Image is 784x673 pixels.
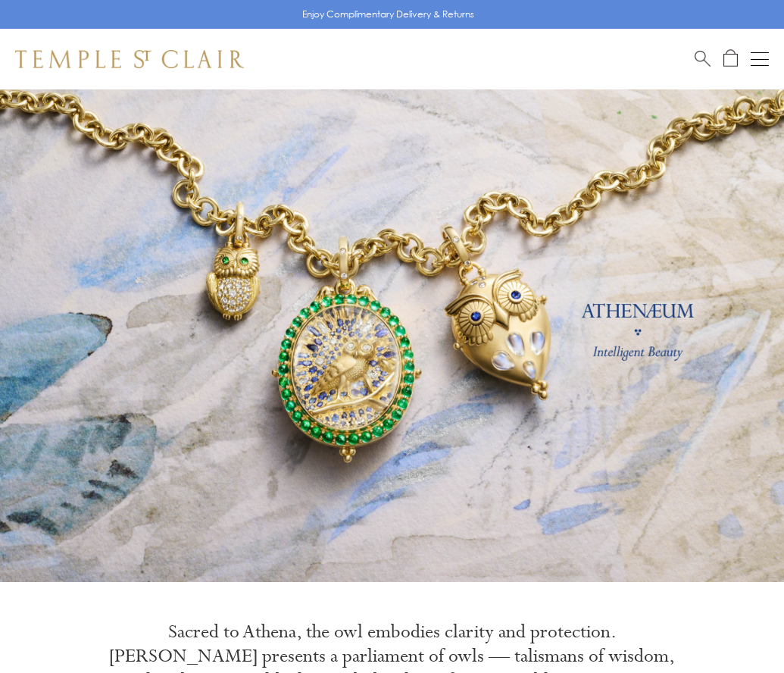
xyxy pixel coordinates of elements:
button: Open navigation [751,50,769,68]
img: Temple St. Clair [15,50,244,68]
a: Search [695,49,711,68]
p: Enjoy Complimentary Delivery & Returns [302,7,474,22]
a: Open Shopping Bag [723,49,738,68]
